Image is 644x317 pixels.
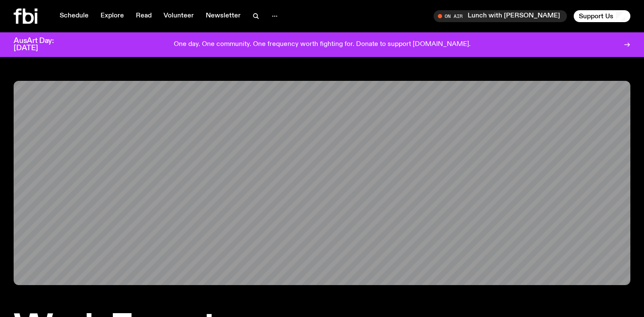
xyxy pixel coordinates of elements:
span: Support Us [579,12,613,20]
a: Read [131,10,157,22]
a: Explore [95,10,129,22]
button: Support Us [574,10,630,22]
p: One day. One community. One frequency worth fighting for. Donate to support [DOMAIN_NAME]. [174,41,471,49]
h3: AusArt Day: [DATE] [14,37,68,52]
button: On AirLunch with [PERSON_NAME] [434,10,567,22]
a: Newsletter [201,10,246,22]
a: Volunteer [158,10,199,22]
a: Schedule [55,10,94,22]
